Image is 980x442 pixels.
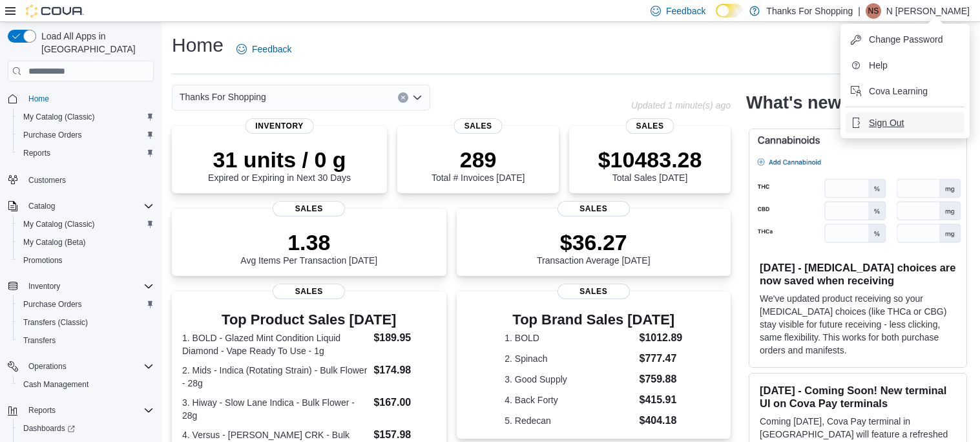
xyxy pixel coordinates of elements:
[182,331,368,357] dt: 1. BOLD - Glazed Mint Condition Liquid Diamond - Vape Ready To Use - 1g
[18,421,154,436] span: Dashboards
[18,315,93,330] a: Transfers (Classic)
[18,145,154,161] span: Reports
[869,85,928,98] span: Cova Learning
[28,201,55,211] span: Catalog
[639,392,682,408] dd: $415.91
[598,147,702,173] p: $10483.28
[716,4,743,17] input: Dark Mode
[23,279,154,294] span: Inventory
[432,147,525,173] p: 289
[373,330,435,346] dd: $189.95
[18,333,61,348] a: Transfers
[231,36,297,62] a: Feedback
[598,147,702,183] div: Total Sales [DATE]
[869,33,943,46] span: Change Password
[26,5,84,17] img: Cova
[28,175,66,185] span: Customers
[13,295,159,313] button: Purchase Orders
[398,92,408,103] button: Clear input
[639,413,682,428] dd: $404.18
[208,147,351,173] p: 31 units / 0 g
[208,147,351,183] div: Expired or Expiring in Next 30 Days
[23,317,88,328] span: Transfers (Classic)
[23,403,61,418] button: Reports
[23,335,56,346] span: Transfers
[273,201,345,216] span: Sales
[18,421,80,436] a: Dashboards
[23,90,154,107] span: Home
[886,3,970,19] p: N [PERSON_NAME]
[505,414,634,427] dt: 5. Redecan
[28,94,49,104] span: Home
[373,363,435,378] dd: $174.98
[631,100,731,111] p: Updated 1 minute(s) ago
[23,359,72,374] button: Operations
[716,17,716,18] span: Dark Mode
[13,331,159,350] button: Transfers
[23,359,154,374] span: Operations
[18,253,154,268] span: Promotions
[23,91,54,107] a: Home
[766,3,853,19] p: Thanks For Shopping
[18,377,154,392] span: Cash Management
[3,277,159,295] button: Inventory
[505,352,634,365] dt: 2. Spinach
[558,201,630,216] span: Sales
[23,423,75,434] span: Dashboards
[13,375,159,394] button: Cash Management
[23,279,65,294] button: Inventory
[18,109,154,125] span: My Catalog (Classic)
[273,284,345,299] span: Sales
[760,292,956,357] p: We've updated product receiving so your [MEDICAL_DATA] choices (like THCa or CBG) stay visible fo...
[846,112,964,133] button: Sign Out
[18,235,91,250] a: My Catalog (Beta)
[639,351,682,366] dd: $777.47
[505,331,634,344] dt: 1. BOLD
[18,216,100,232] a: My Catalog (Classic)
[182,364,368,390] dt: 2. Mids - Indica (Rotating Strain) - Bulk Flower - 28g
[505,394,634,406] dt: 4. Back Forty
[505,312,682,328] h3: Top Brand Sales [DATE]
[23,112,95,122] span: My Catalog (Classic)
[18,377,94,392] a: Cash Management
[252,43,291,56] span: Feedback
[3,401,159,419] button: Reports
[760,384,956,410] h3: [DATE] - Coming Soon! New terminal UI on Cova Pay terminals
[3,357,159,375] button: Operations
[182,312,436,328] h3: Top Product Sales [DATE]
[18,297,154,312] span: Purchase Orders
[23,403,154,418] span: Reports
[537,229,651,255] p: $36.27
[23,173,71,188] a: Customers
[666,5,705,17] span: Feedback
[23,255,63,266] span: Promotions
[846,29,964,50] button: Change Password
[23,299,82,310] span: Purchase Orders
[23,379,89,390] span: Cash Management
[18,145,56,161] a: Reports
[180,89,266,105] span: Thanks For Shopping
[18,297,87,312] a: Purchase Orders
[432,147,525,183] div: Total # Invoices [DATE]
[13,126,159,144] button: Purchase Orders
[505,373,634,386] dt: 3. Good Supply
[182,396,368,422] dt: 3. Hiway - Slow Lane Indica - Bulk Flower - 28g
[28,405,56,416] span: Reports
[23,237,86,247] span: My Catalog (Beta)
[558,284,630,299] span: Sales
[36,30,154,56] span: Load All Apps in [GEOGRAPHIC_DATA]
[23,148,50,158] span: Reports
[13,233,159,251] button: My Catalog (Beta)
[18,127,87,143] a: Purchase Orders
[172,32,224,58] h1: Home
[3,197,159,215] button: Catalog
[626,118,674,134] span: Sales
[18,109,100,125] a: My Catalog (Classic)
[373,395,435,410] dd: $167.00
[639,372,682,387] dd: $759.88
[245,118,314,134] span: Inventory
[412,92,422,103] button: Open list of options
[240,229,377,266] div: Avg Items Per Transaction [DATE]
[13,313,159,331] button: Transfers (Classic)
[18,333,154,348] span: Transfers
